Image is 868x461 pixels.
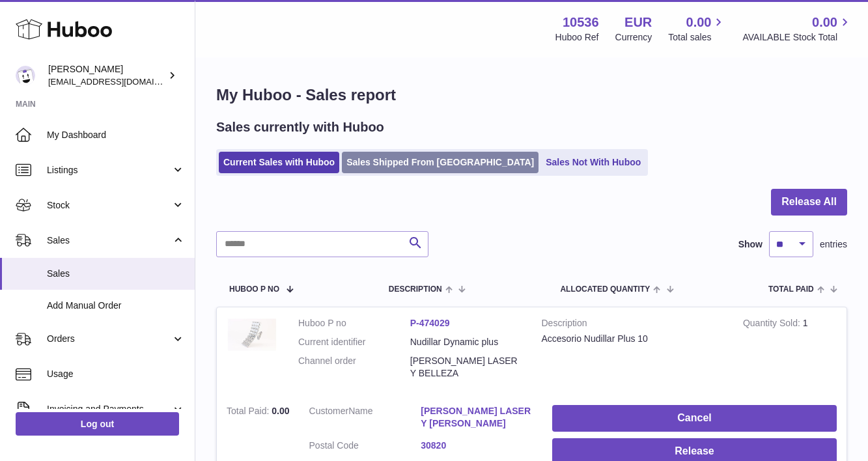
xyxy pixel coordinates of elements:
[216,85,847,105] h1: My Huboo - Sales report
[342,152,539,173] a: Sales Shipped From [GEOGRAPHIC_DATA]
[309,405,421,433] dt: Name
[668,31,726,44] span: Total sales
[48,76,191,87] span: [EMAIL_ADDRESS][DOMAIN_NAME]
[219,152,339,173] a: Current Sales with Huboo
[272,406,289,416] span: 0.00
[560,285,650,294] span: ALLOCATED Quantity
[733,307,847,396] td: 1
[309,406,349,416] span: Customer
[47,333,171,345] span: Orders
[48,63,165,88] div: [PERSON_NAME]
[227,317,279,351] img: 1658822067.png
[743,318,803,331] strong: Quantity Sold
[742,31,852,44] span: AVAILABLE Stock Total
[47,368,185,380] span: Usage
[421,440,533,452] a: 30820
[47,300,185,312] span: Add Manual Order
[47,129,185,141] span: My Dashboard
[563,14,599,31] strong: 10536
[229,285,279,294] span: Huboo P no
[738,238,763,251] label: Show
[410,318,450,328] a: P-474029
[47,403,171,415] span: Invoicing and Payments
[216,119,384,136] h2: Sales currently with Huboo
[309,440,421,455] dt: Postal Code
[227,406,272,419] strong: Total Paid
[389,285,442,294] span: Description
[298,317,410,329] dt: Huboo P no
[421,405,533,430] a: [PERSON_NAME] LASER Y [PERSON_NAME]
[542,333,723,345] div: Accesorio Nudillar Plus 10
[820,238,847,251] span: entries
[615,31,652,44] div: Currency
[16,412,179,436] a: Log out
[555,31,599,44] div: Huboo Ref
[410,355,522,380] dd: [PERSON_NAME] LASER Y BELLEZA
[742,14,852,44] a: 0.00 AVAILABLE Stock Total
[624,14,652,31] strong: EUR
[771,189,847,216] button: Release All
[686,14,712,31] span: 0.00
[410,336,522,348] dd: Nudillar Dynamic plus
[47,234,171,247] span: Sales
[552,405,837,432] button: Cancel
[768,285,814,294] span: Total paid
[47,268,185,280] span: Sales
[541,152,645,173] a: Sales Not With Huboo
[298,336,410,348] dt: Current identifier
[298,355,410,380] dt: Channel order
[16,66,35,85] img: riberoyepescamila@hotmail.com
[542,317,723,333] strong: Description
[47,199,171,212] span: Stock
[812,14,837,31] span: 0.00
[668,14,726,44] a: 0.00 Total sales
[47,164,171,176] span: Listings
